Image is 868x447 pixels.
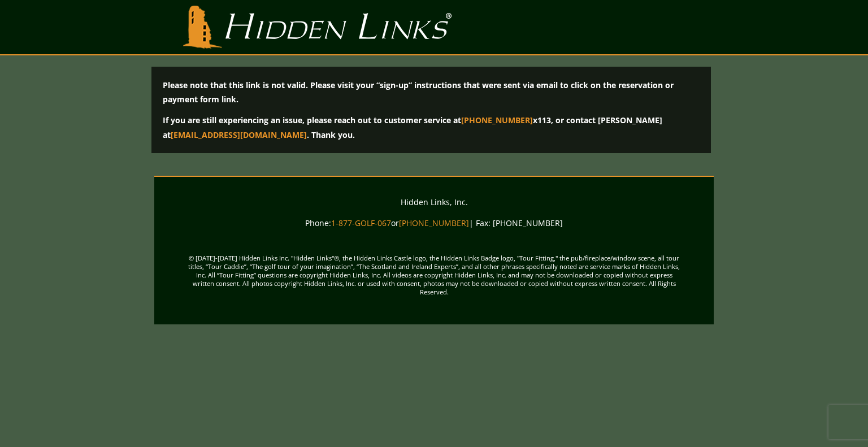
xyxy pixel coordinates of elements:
[157,237,711,313] span: © [DATE]-[DATE] Hidden Links Inc. "Hidden Links"®, the Hidden Links Castle logo, the Hidden Links...
[171,129,307,140] a: [EMAIL_ADDRESS][DOMAIN_NAME]
[157,216,711,230] p: Phone: or | Fax: [PHONE_NUMBER]
[399,218,469,228] a: [PHONE_NUMBER]
[163,80,674,105] strong: Please note that this link is not valid. Please visit your “sign-up” instructions that were sent ...
[461,115,533,125] a: [PHONE_NUMBER]
[157,195,711,209] p: Hidden Links, Inc.
[331,218,391,228] a: 1-877-GOLF-067
[163,115,662,140] strong: If you are still experiencing an issue, please reach out to customer service at x113, or contact ...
